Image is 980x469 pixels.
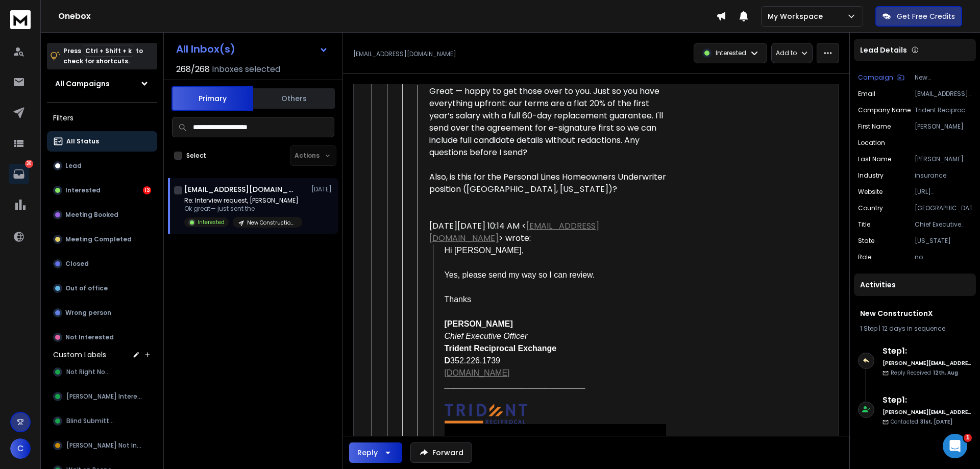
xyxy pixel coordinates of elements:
div: 13 [143,186,151,194]
p: Meeting Completed [65,235,132,243]
span: 12 days in sequence [882,324,945,333]
h1: [EMAIL_ADDRESS][DOMAIN_NAME] [184,184,297,194]
button: Out of office [47,278,157,299]
button: Not Interested [47,327,157,348]
p: Interested [65,186,101,194]
div: Great — happy to get those over to you. Just so you have everything upfront: our terms are a flat... [429,85,666,159]
h6: Step 1 : [883,345,972,357]
button: Reply [349,442,402,463]
p: Campaign [858,73,893,82]
p: location [858,139,885,147]
a: [DOMAIN_NAME] [445,368,510,377]
p: Contacted [891,418,952,426]
button: Get Free Credits [875,6,962,27]
button: C [10,438,31,459]
p: role [858,253,871,261]
p: [DATE] [311,185,334,193]
span: 268 / 268 [176,63,210,76]
button: Wrong person [47,303,157,323]
p: Closed [65,260,89,268]
p: Lead [65,162,82,170]
p: Press to check for shortcuts. [63,46,143,66]
strong: D [445,356,451,365]
strong: Trident Reciprocal Exchange [445,344,557,353]
img: logo [10,10,31,29]
div: Hi [PERSON_NAME], [445,244,666,257]
p: New ConstructionX [247,219,296,227]
a: https://www.tridentreciprocal.com/index.html [445,404,666,424]
button: Interested13 [47,180,157,201]
p: website [858,188,883,196]
h6: Step 1 : [883,394,972,406]
a: [EMAIL_ADDRESS][DOMAIN_NAME] [429,220,599,244]
p: [PERSON_NAME] [915,155,972,163]
p: Wrong person [65,309,111,317]
label: Select [186,152,206,160]
p: [EMAIL_ADDRESS][DOMAIN_NAME] [915,90,972,98]
span: 1 [964,434,972,442]
p: First Name [858,122,891,131]
p: Interested [198,218,225,226]
div: Also, is this for the Personal Lines Homeowners Underwriter position ([GEOGRAPHIC_DATA], [US_STAT... [429,171,666,195]
button: Not Right Now [47,362,157,382]
p: Country [858,204,883,212]
p: Trident Reciprocal Exchange [915,106,972,114]
p: 30 [25,160,33,168]
span: Not Right Now [66,368,110,376]
button: Lead [47,156,157,176]
button: All Inbox(s) [168,39,336,59]
span: 352.226.1739 [450,356,500,365]
p: New ConstructionX [915,73,972,82]
p: My Workspace [768,11,827,21]
p: industry [858,171,884,180]
button: All Campaigns [47,73,157,94]
p: All Status [66,137,99,145]
span: 31st, [DATE] [920,418,952,426]
button: [PERSON_NAME] Interest [47,386,157,407]
button: All Status [47,131,157,152]
p: title [858,220,870,229]
p: Lead Details [860,45,907,55]
div: | [860,325,970,333]
p: Re: Interview request, [PERSON_NAME] [184,196,302,205]
strong: [PERSON_NAME] [445,319,513,328]
p: [US_STATE] [915,237,972,245]
p: Get Free Credits [897,11,955,21]
p: Ok great— just sent the [184,205,302,213]
p: Last Name [858,155,891,163]
div: [DATE][DATE] 10:14 AM < > wrote: [429,220,666,244]
button: Primary [171,86,253,111]
span: [PERSON_NAME] Interest [66,392,142,401]
button: Forward [410,442,472,463]
em: Chief Executive Officer [445,332,528,340]
h1: All Campaigns [55,79,110,89]
p: [GEOGRAPHIC_DATA] [915,204,972,212]
img: Trident Insurance Logo [445,404,527,424]
button: Meeting Completed [47,229,157,250]
button: Campaign [858,73,904,82]
span: 12th, Aug [933,369,958,377]
strong: _______________________________ [445,381,585,389]
h3: Custom Labels [53,350,106,360]
h3: Filters [47,111,157,125]
span: Ctrl + Shift + k [84,45,133,57]
a: 30 [9,164,29,184]
p: [EMAIL_ADDRESS][DOMAIN_NAME] [353,50,456,58]
span: [PERSON_NAME] Not Inter [66,441,144,450]
button: [PERSON_NAME] Not Inter [47,435,157,456]
div: Thanks [445,293,666,306]
p: Not Interested [65,333,114,341]
p: State [858,237,874,245]
iframe: Intercom live chat [943,434,967,458]
span: 1 Step [860,324,877,333]
button: Meeting Booked [47,205,157,225]
h1: Onebox [58,10,716,22]
p: Email [858,90,875,98]
p: Reply Received [891,369,958,377]
h1: New ConstructionX [860,308,970,318]
p: Meeting Booked [65,211,118,219]
h6: [PERSON_NAME][EMAIL_ADDRESS][DOMAIN_NAME] [883,408,972,416]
